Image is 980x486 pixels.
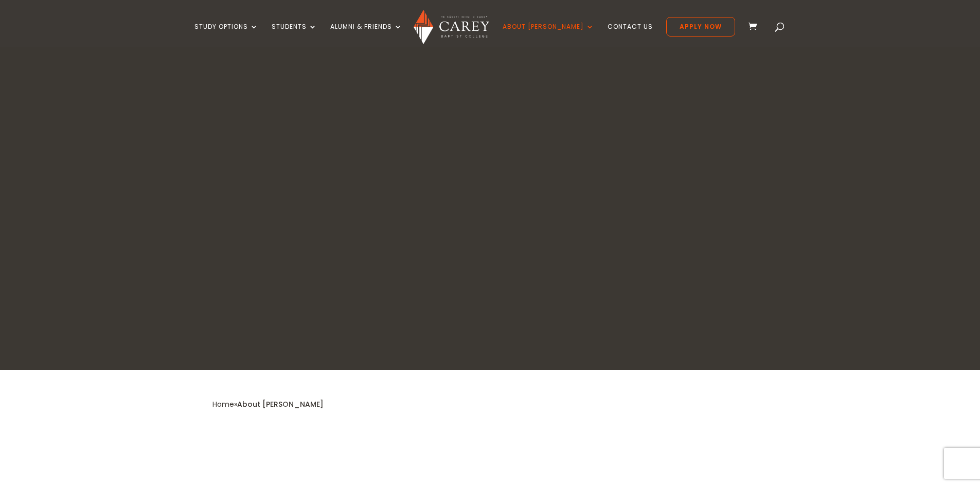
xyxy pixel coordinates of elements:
a: Alumni & Friends [330,23,402,47]
span: About [PERSON_NAME] [237,399,324,409]
img: Carey Baptist College [414,10,489,44]
a: Study Options [194,23,258,47]
a: About [PERSON_NAME] [503,23,594,47]
a: Home [212,399,234,409]
a: Students [272,23,317,47]
a: Contact Us [608,23,653,47]
a: Apply Now [666,17,735,37]
span: » [212,399,324,409]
